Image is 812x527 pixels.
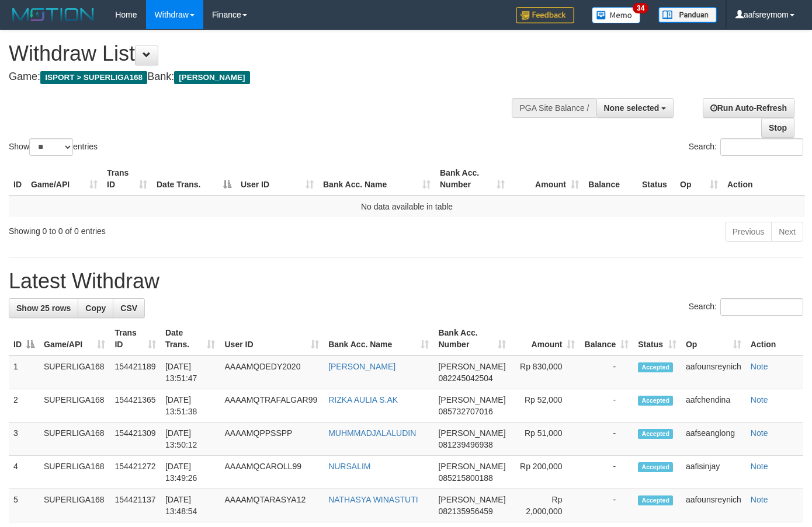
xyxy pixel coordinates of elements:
img: Feedback.jpg [516,7,574,23]
td: - [579,389,633,423]
td: AAAAMQCAROLL99 [220,456,324,489]
td: SUPERLIGA168 [39,456,110,489]
td: [DATE] 13:48:54 [161,489,220,522]
a: Copy [78,298,113,318]
td: Rp 52,000 [511,389,580,423]
td: - [579,456,633,489]
td: 4 [9,456,39,489]
img: panduan.png [658,7,717,23]
td: aafisinjay [681,456,746,489]
span: Copy 082245042504 to clipboard [438,374,492,383]
h1: Latest Withdraw [9,270,803,293]
label: Show entries [9,138,98,156]
td: 154421272 [110,456,160,489]
span: None selected [604,103,660,113]
a: MUHMMADJALALUDIN [328,428,416,438]
a: [PERSON_NAME] [328,362,395,371]
th: Status: activate to sort column ascending [633,322,681,355]
span: [PERSON_NAME] [438,462,505,471]
span: [PERSON_NAME] [438,362,505,371]
td: SUPERLIGA168 [39,389,110,423]
th: Game/API: activate to sort column ascending [39,322,110,355]
span: [PERSON_NAME] [438,395,505,404]
a: RIZKA AULIA S.AK [328,395,398,404]
span: Accepted [638,396,673,406]
span: [PERSON_NAME] [438,495,505,504]
td: 154421309 [110,423,160,456]
span: Copy 085732707016 to clipboard [438,407,492,416]
button: None selected [596,98,674,118]
th: Amount: activate to sort column ascending [509,162,584,196]
th: Trans ID: activate to sort column ascending [110,322,160,355]
span: Accepted [638,495,673,505]
td: Rp 2,000,000 [511,489,580,522]
th: Op: activate to sort column ascending [681,322,746,355]
th: Game/API: activate to sort column ascending [26,162,102,196]
h4: Game: Bank: [9,71,530,83]
th: Balance: activate to sort column ascending [579,322,633,355]
a: Stop [761,118,794,138]
th: User ID: activate to sort column ascending [220,322,324,355]
th: Op: activate to sort column ascending [675,162,723,196]
a: Note [751,462,768,471]
input: Search: [720,298,803,316]
span: Copy 081239496938 to clipboard [438,440,492,449]
th: ID [9,162,26,196]
td: No data available in table [9,196,805,217]
span: [PERSON_NAME] [438,428,505,438]
td: SUPERLIGA168 [39,423,110,456]
span: Copy 085215800188 to clipboard [438,473,492,483]
a: Run Auto-Refresh [703,98,794,118]
th: Date Trans.: activate to sort column ascending [161,322,220,355]
td: - [579,489,633,522]
th: Bank Acc. Name: activate to sort column ascending [318,162,435,196]
td: aafseanglong [681,423,746,456]
th: Balance [584,162,637,196]
a: NURSALIM [328,462,370,471]
img: MOTION_logo.png [9,6,98,23]
td: aafounsreynich [681,355,746,389]
span: Copy [85,303,106,313]
span: Accepted [638,429,673,439]
td: 1 [9,355,39,389]
td: SUPERLIGA168 [39,489,110,522]
select: Showentries [29,138,73,156]
th: Date Trans.: activate to sort column descending [152,162,236,196]
th: Action [746,322,803,355]
td: 154421365 [110,389,160,423]
a: Note [751,495,768,504]
a: Show 25 rows [9,298,78,318]
div: Showing 0 to 0 of 0 entries [9,221,329,237]
td: aafounsreynich [681,489,746,522]
span: [PERSON_NAME] [174,71,249,84]
td: AAAAMQTRAFALGAR99 [220,389,324,423]
a: Previous [725,222,772,242]
input: Search: [720,138,803,156]
div: PGA Site Balance / [512,98,596,118]
td: - [579,423,633,456]
span: CSV [120,303,137,313]
td: Rp 200,000 [511,456,580,489]
th: User ID: activate to sort column ascending [236,162,318,196]
td: [DATE] 13:51:38 [161,389,220,423]
td: AAAAMQPPSSPP [220,423,324,456]
span: Accepted [638,362,673,372]
td: Rp 830,000 [511,355,580,389]
th: Amount: activate to sort column ascending [511,322,580,355]
td: - [579,355,633,389]
td: AAAAMQTARASYA12 [220,489,324,522]
span: Accepted [638,462,673,472]
td: 3 [9,423,39,456]
a: Note [751,362,768,371]
td: 5 [9,489,39,522]
span: Copy 082135956459 to clipboard [438,507,492,516]
td: Rp 51,000 [511,423,580,456]
a: Note [751,395,768,404]
th: Trans ID: activate to sort column ascending [102,162,152,196]
label: Search: [689,298,803,316]
td: 2 [9,389,39,423]
span: 34 [633,3,648,13]
td: AAAAMQDEDY2020 [220,355,324,389]
a: Note [751,428,768,438]
a: NATHASYA WINASTUTI [328,495,418,504]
